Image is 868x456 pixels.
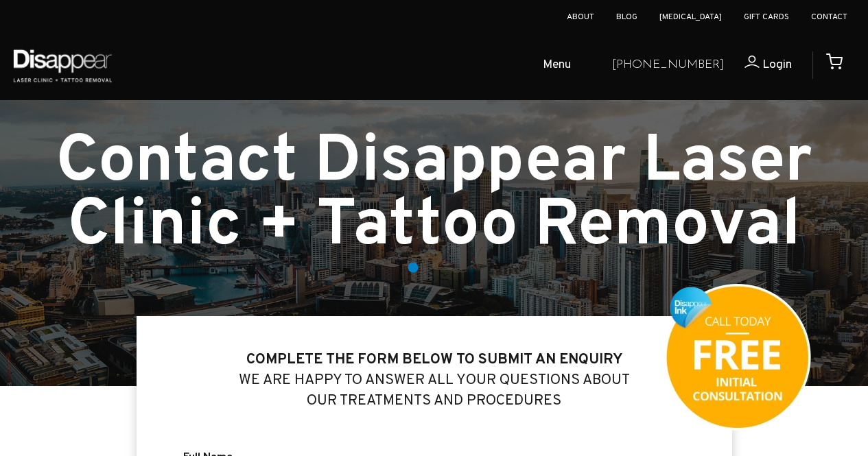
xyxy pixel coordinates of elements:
[246,350,622,369] strong: Complete the form below to submit an enquiry
[612,56,724,75] a: [PHONE_NUMBER]
[239,350,630,410] big: We are happy to answer all your questions about our treatments and Procedures
[543,56,571,75] span: Menu
[10,41,115,90] img: Disappear - Laser Clinic and Tattoo Removal Services in Sydney, Australia
[125,44,601,88] ul: Open Mobile Menu
[567,12,594,23] a: About
[744,12,789,23] a: Gift Cards
[724,56,792,75] a: Login
[762,57,792,73] span: Login
[495,44,601,88] a: Menu
[811,12,847,23] a: Contact
[659,12,722,23] a: [MEDICAL_DATA]
[664,283,812,431] img: Free consultation badge
[616,12,637,23] a: Blog
[11,132,857,259] h1: Contact Disappear Laser Clinic + Tattoo Removal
